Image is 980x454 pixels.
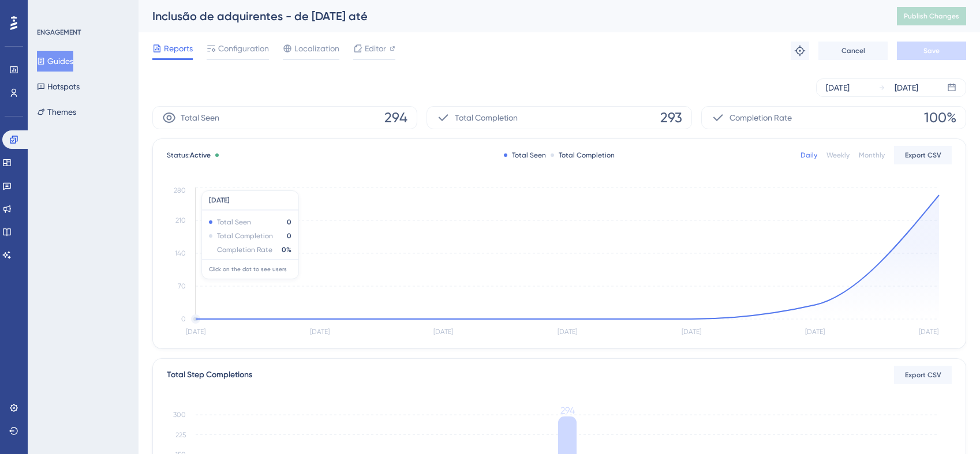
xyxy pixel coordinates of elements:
[660,108,682,127] span: 293
[175,249,186,257] tspan: 140
[175,431,186,439] tspan: 225
[186,328,205,336] tspan: [DATE]
[904,12,959,21] span: Publish Changes
[152,8,868,24] div: Inclusão de adquirentes - de [DATE] até
[923,46,940,55] span: Save
[551,151,615,160] div: Total Completion
[37,51,73,72] button: Guides
[167,368,252,382] div: Total Step Completions
[558,328,577,336] tspan: [DATE]
[37,102,76,122] button: Themes
[181,315,186,323] tspan: 0
[905,370,941,380] span: Export CSV
[167,151,211,160] span: Status:
[826,151,850,160] div: Weekly
[310,328,330,336] tspan: [DATE]
[894,366,952,384] button: Export CSV
[560,405,575,416] tspan: 294
[897,7,966,25] button: Publish Changes
[294,42,339,55] span: Localization
[859,151,885,160] div: Monthly
[801,151,817,160] div: Daily
[924,108,956,127] span: 100%
[190,151,211,159] span: Active
[826,81,850,95] div: [DATE]
[174,186,186,194] tspan: 280
[805,328,825,336] tspan: [DATE]
[365,42,386,55] span: Editor
[37,76,80,97] button: Hotspots
[175,216,186,224] tspan: 210
[682,328,701,336] tspan: [DATE]
[164,42,193,55] span: Reports
[178,282,186,290] tspan: 70
[897,42,966,60] button: Save
[384,108,407,127] span: 294
[730,111,792,125] span: Completion Rate
[905,151,941,160] span: Export CSV
[173,411,186,419] tspan: 300
[818,42,888,60] button: Cancel
[455,111,518,125] span: Total Completion
[894,146,952,164] button: Export CSV
[218,42,269,55] span: Configuration
[37,28,81,37] div: ENGAGEMENT
[841,46,865,55] span: Cancel
[895,81,918,95] div: [DATE]
[919,328,938,336] tspan: [DATE]
[433,328,453,336] tspan: [DATE]
[504,151,546,160] div: Total Seen
[181,111,219,125] span: Total Seen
